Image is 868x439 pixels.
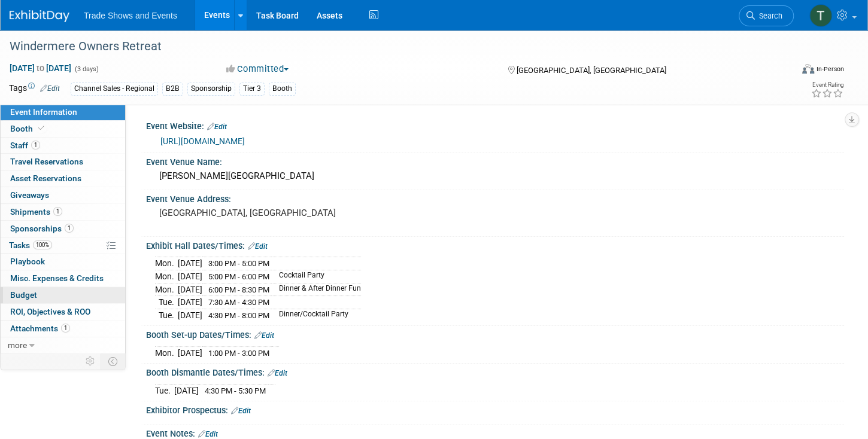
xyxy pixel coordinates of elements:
a: Misc. Expenses & Credits [1,270,125,286]
a: Budget [1,287,125,303]
td: Mon. [155,270,178,283]
a: [URL][DOMAIN_NAME] [160,136,245,146]
td: [DATE] [178,257,202,270]
a: Edit [231,407,251,415]
span: 4:30 PM - 8:00 PM [208,311,269,320]
a: Asset Reservations [1,170,125,187]
span: Playbook [10,257,45,266]
td: Personalize Event Tab Strip [80,353,101,369]
span: 1 [31,141,40,150]
a: Event Information [1,104,125,120]
span: 3:00 PM - 5:00 PM [208,259,269,268]
span: (3 days) [74,65,99,73]
a: ROI, Objectives & ROO [1,304,125,320]
span: 1:00 PM - 3:00 PM [208,349,269,358]
td: [DATE] [178,283,202,296]
span: ROI, Objectives & ROO [10,307,90,316]
span: 4:30 PM - 5:30 PM [205,386,266,395]
td: Mon. [155,346,178,359]
span: Event Information [10,107,77,117]
td: [DATE] [178,296,202,309]
td: Tue. [155,384,174,397]
div: Event Rating [811,82,843,88]
td: [DATE] [178,270,202,283]
div: Booth Dismantle Dates/Times: [146,364,844,379]
td: Mon. [155,283,178,296]
div: Windermere Owners Retreat [5,36,773,57]
a: Playbook [1,254,125,270]
a: Edit [207,123,227,131]
span: more [8,340,27,350]
td: [DATE] [178,309,202,321]
td: [DATE] [174,384,199,397]
span: Tasks [9,240,52,250]
a: Edit [268,369,287,377]
a: Shipments1 [1,204,125,220]
span: Misc. Expenses & Credits [10,273,104,283]
div: Event Venue Name: [146,153,844,168]
a: Search [739,5,794,26]
div: Booth Set-up Dates/Times: [146,326,844,342]
td: Tue. [155,296,178,309]
span: 5:00 PM - 6:00 PM [208,272,269,281]
span: [GEOGRAPHIC_DATA], [GEOGRAPHIC_DATA] [517,66,666,75]
span: Asset Reservations [10,173,81,183]
div: Sponsorship [187,83,235,95]
div: B2B [162,83,183,95]
button: Committed [222,63,293,75]
div: Channel Sales - Regional [71,83,158,95]
a: Edit [40,84,60,93]
span: Travel Reservations [10,157,83,166]
div: Booth [269,83,296,95]
i: Booth reservation complete [38,125,44,132]
span: Staff [10,141,40,150]
a: Tasks100% [1,237,125,254]
span: Shipments [10,207,62,217]
a: Edit [198,430,218,438]
td: [DATE] [178,346,202,359]
td: Mon. [155,257,178,270]
a: Travel Reservations [1,154,125,170]
pre: [GEOGRAPHIC_DATA], [GEOGRAPHIC_DATA] [159,208,424,218]
img: Format-Inperson.png [802,64,814,74]
span: Attachments [10,324,70,333]
div: In-Person [816,65,844,74]
div: Exhibitor Prospectus: [146,401,844,417]
a: Booth [1,121,125,137]
span: 1 [61,324,70,333]
td: Toggle Event Tabs [101,353,126,369]
span: 7:30 AM - 4:30 PM [208,298,269,307]
td: Tags [9,82,60,96]
span: 100% [33,240,52,249]
a: Attachments1 [1,321,125,337]
span: Trade Shows and Events [84,11,177,20]
span: Sponsorships [10,224,74,233]
td: Dinner & After Dinner Fun [272,283,361,296]
span: to [35,63,46,73]
a: Staff1 [1,138,125,154]
a: more [1,337,125,353]
img: Tiff Wagner [809,4,832,27]
a: Giveaways [1,187,125,203]
span: Booth [10,124,47,133]
div: Exhibit Hall Dates/Times: [146,237,844,252]
span: 1 [53,207,62,216]
span: Search [755,11,782,20]
div: Tier 3 [239,83,265,95]
span: 1 [65,224,74,233]
span: [DATE] [DATE] [9,63,72,74]
span: 6:00 PM - 8:30 PM [208,285,269,294]
div: Event Format [720,62,845,80]
td: Tue. [155,309,178,321]
td: Dinner/Cocktail Party [272,309,361,321]
img: ExhibitDay [10,10,69,22]
span: Giveaways [10,190,49,200]
div: Event Website: [146,117,844,133]
div: [PERSON_NAME][GEOGRAPHIC_DATA] [155,167,835,185]
a: Edit [248,242,268,251]
a: Edit [254,331,274,340]
td: Cocktail Party [272,270,361,283]
div: Event Venue Address: [146,190,844,205]
a: Sponsorships1 [1,221,125,237]
span: Budget [10,290,37,300]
